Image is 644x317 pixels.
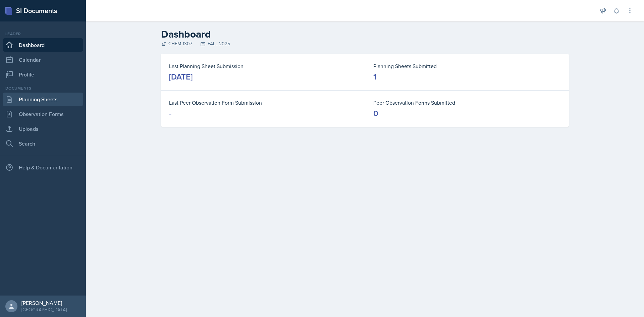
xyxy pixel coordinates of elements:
dt: Last Peer Observation Form Submission [169,99,357,107]
a: Profile [3,68,83,81]
a: Observation Forms [3,107,83,121]
div: Help & Documentation [3,161,83,174]
a: Dashboard [3,38,83,52]
a: Planning Sheets [3,93,83,106]
a: Calendar [3,53,83,66]
div: Documents [3,85,83,91]
div: 0 [373,108,378,119]
dt: Peer Observation Forms Submitted [373,99,561,107]
a: Search [3,137,83,150]
div: 1 [373,71,376,82]
div: CHEM 1307 FALL 2025 [161,40,569,47]
div: Leader [3,31,83,37]
div: [DATE] [169,71,193,82]
div: - [169,108,171,119]
div: [GEOGRAPHIC_DATA] [21,306,67,313]
dt: Last Planning Sheet Submission [169,62,357,70]
h2: Dashboard [161,28,569,40]
div: [PERSON_NAME] [21,300,67,306]
a: Uploads [3,122,83,136]
dt: Planning Sheets Submitted [373,62,561,70]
